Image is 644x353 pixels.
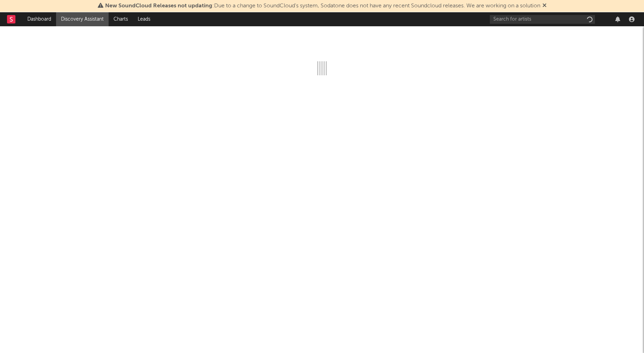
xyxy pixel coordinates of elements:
[542,3,547,9] span: Dismiss
[56,12,109,26] a: Discovery Assistant
[22,12,56,26] a: Dashboard
[109,12,133,26] a: Charts
[105,3,540,9] span: : Due to a change to SoundCloud's system, Sodatone does not have any recent Soundcloud releases. ...
[490,15,595,24] input: Search for artists
[105,3,212,9] span: New SoundCloud Releases not updating
[133,12,155,26] a: Leads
